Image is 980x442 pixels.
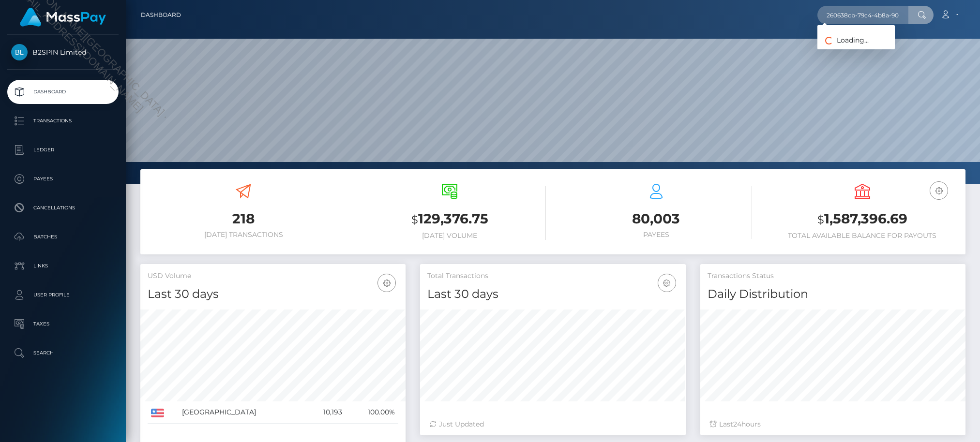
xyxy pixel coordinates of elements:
[148,286,398,303] h4: Last 30 days
[817,36,869,44] span: Loading...
[7,225,119,249] a: Batches
[7,283,119,307] a: User Profile
[11,114,115,128] p: Transactions
[148,271,398,281] h5: USD Volume
[710,419,956,429] div: Last hours
[11,259,115,273] p: Links
[151,409,164,417] img: US.png
[430,419,676,429] div: Just Updated
[708,286,958,303] h4: Daily Distribution
[11,317,115,331] p: Taxes
[148,209,339,228] h3: 218
[411,213,418,226] small: $
[11,44,28,60] img: B2SPIN Limited
[141,5,181,25] a: Dashboard
[7,80,119,104] a: Dashboard
[817,213,824,226] small: $
[7,341,119,365] a: Search
[11,288,115,302] p: User Profile
[817,6,908,24] input: Search...
[11,230,115,244] p: Batches
[179,401,305,424] td: [GEOGRAPHIC_DATA]
[427,271,678,281] h5: Total Transactions
[767,209,958,229] h3: 1,587,396.69
[305,401,346,424] td: 10,193
[11,143,115,157] p: Ledger
[7,312,119,336] a: Taxes
[7,167,119,191] a: Payees
[7,138,119,162] a: Ledger
[7,196,119,220] a: Cancellations
[7,254,119,278] a: Links
[708,271,958,281] h5: Transactions Status
[346,401,399,424] td: 100.00%
[11,172,115,186] p: Payees
[354,232,545,240] h6: [DATE] Volume
[7,48,119,57] span: B2SPIN Limited
[11,346,115,360] p: Search
[560,231,752,239] h6: Payees
[733,420,741,428] span: 24
[11,201,115,215] p: Cancellations
[427,286,678,303] h4: Last 30 days
[560,209,752,228] h3: 80,003
[354,209,545,229] h3: 129,376.75
[148,231,339,239] h6: [DATE] Transactions
[20,8,106,27] img: MassPay Logo
[767,232,958,240] h6: Total Available Balance for Payouts
[7,109,119,133] a: Transactions
[11,85,115,99] p: Dashboard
